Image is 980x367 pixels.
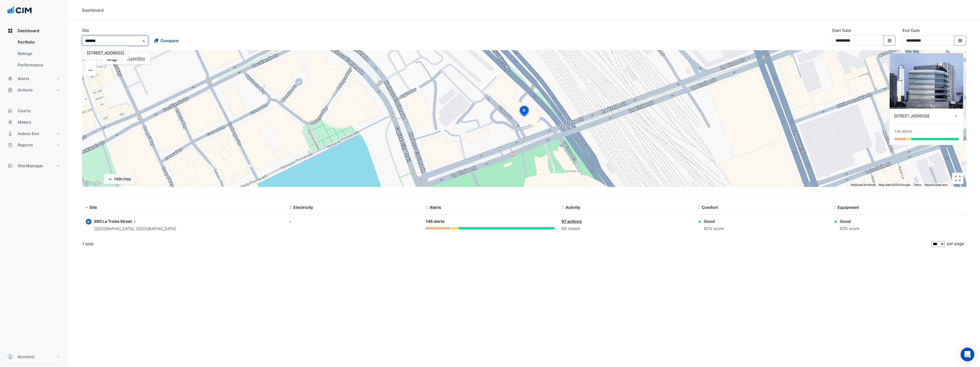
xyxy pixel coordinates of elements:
app-icon: Indoor Env [7,131,13,136]
a: Ratings [13,48,64,59]
div: 146 alerts [426,218,555,225]
app-icon: Reports [7,142,13,148]
span: Alerts [18,76,29,81]
a: Report a map error [925,183,948,186]
a: 97 actions [562,219,582,224]
span: 990 La Trobe [94,219,119,224]
div: 146 alerts [894,129,912,134]
app-icon: Site Manager [7,163,13,169]
fa-icon: Select Date [958,38,963,43]
app-icon: Actions [7,87,13,93]
button: Hide map [104,174,135,184]
span: Indoor Env [18,131,39,136]
label: Site [82,27,89,33]
button: Show satellite imagery [122,53,150,64]
fa-icon: Select Date [887,38,892,43]
app-icon: Alerts [7,76,13,81]
span: Compare [160,38,178,44]
span: [STREET_ADDRESS] [87,50,124,55]
div: 1 total [82,237,930,251]
button: Charts [5,105,64,117]
span: Activity [565,205,580,210]
button: Toggle fullscreen view [952,173,963,184]
button: Meters [5,117,64,128]
label: Start Date [832,27,851,33]
button: Dashboard [5,25,64,36]
span: Actions [18,87,33,93]
button: Account [5,351,64,362]
span: Site Manager [18,163,43,169]
button: Compare [150,36,182,46]
button: Reports [5,139,64,151]
div: Dashboard [82,7,104,13]
span: Reports [18,142,33,148]
app-icon: Dashboard [7,28,13,34]
button: Alerts [5,73,64,84]
span: Site [89,205,97,210]
button: Keyboard shortcuts [851,183,875,187]
span: Dashboard [18,28,39,34]
div: - [289,218,419,224]
button: Indoor Env [5,128,64,139]
span: Meters [18,119,31,125]
div: Options List [82,46,129,59]
div: Good [840,218,859,224]
label: End Date [903,27,920,33]
span: Charts [18,108,31,114]
a: Open this area in Google Maps (opens a new window) [83,180,102,187]
div: Dashboard [5,36,64,73]
span: per page [947,241,964,246]
a: Performance [13,59,64,71]
div: 89 closed [562,225,691,232]
app-icon: Meters [7,119,13,125]
button: Actions [5,84,64,96]
span: Electricity [293,205,313,210]
span: Alerts [430,205,441,210]
a: Portfolio [13,36,64,48]
img: Company Logo [7,5,32,16]
img: Google [83,180,102,187]
button: Site Manager [5,160,64,172]
div: [STREET_ADDRESS] [894,113,953,119]
button: Zoom out [85,65,96,76]
span: Equipment [838,205,859,210]
div: Hide map [114,176,131,182]
span: Account [18,354,34,360]
img: 990 La Trobe Street [890,53,963,109]
app-icon: Charts [7,108,13,114]
div: [GEOGRAPHIC_DATA], [GEOGRAPHIC_DATA] [94,226,176,232]
div: Open Intercom Messenger [961,348,974,361]
a: Terms (opens in new tab) [913,183,921,186]
span: Comfort [702,205,718,210]
div: 92% score [840,225,859,232]
span: Street [120,218,138,225]
span: Map data ©2025 Google [879,183,910,186]
div: Good [704,218,724,224]
img: site-pin-selected.svg [518,105,530,119]
div: 80% score [704,225,724,232]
